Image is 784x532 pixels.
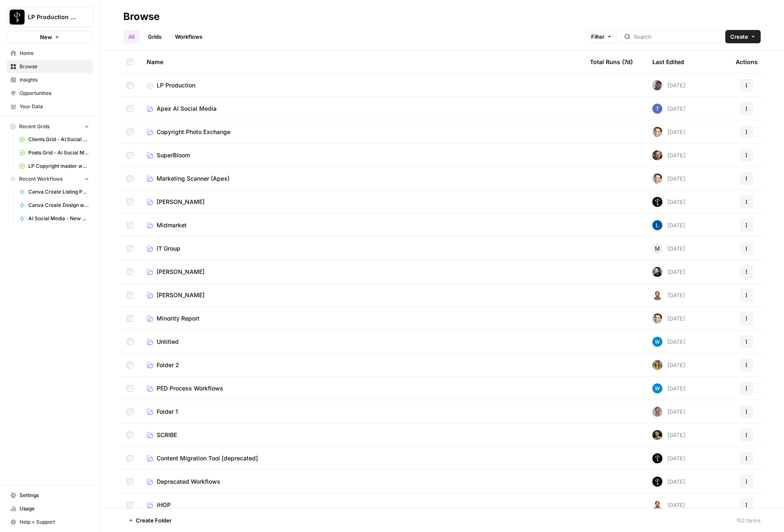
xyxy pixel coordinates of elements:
[10,10,25,25] img: LP Production Workloads Logo
[157,221,187,229] span: Midmarket
[652,383,685,393] div: [DATE]
[652,500,662,510] img: fdbthlkohqvq3b2ybzi3drh0kqcb
[20,76,89,84] span: Insights
[20,50,89,57] span: Home
[652,383,662,393] img: e6dqg6lbdbpjqp1a7mpgiwrn07v8
[652,127,685,137] div: [DATE]
[7,515,93,529] button: Help + Support
[15,199,93,212] a: Canva Create Design with Image based on Single prompt PERSONALIZED
[147,81,577,89] a: LP Production
[652,80,685,90] div: [DATE]
[7,47,93,60] a: Home
[157,291,205,299] span: [PERSON_NAME]
[7,502,93,515] a: Usage
[157,81,195,89] span: LP Production
[652,430,662,440] img: 0l3uqmpcmxucjvy0rsqzbc15vx5l
[652,150,685,160] div: [DATE]
[28,149,89,157] span: Posts Grid - AI Social Media
[147,408,577,416] a: Folder 1
[123,30,140,43] a: All
[28,136,89,143] span: Clients Grid - AI Social Media
[652,407,662,417] img: 687sl25u46ey1xiwvt4n1x224os9
[652,267,662,277] img: w50xlh1naze4627dnbfjqd4btcln
[157,198,205,206] span: [PERSON_NAME]
[147,477,577,486] a: Deprecated Workflows
[652,360,685,370] div: [DATE]
[652,290,685,300] div: [DATE]
[652,104,662,114] img: zkmx57c8078xtaegktstmz0vv5lu
[157,384,223,393] span: PED Process Workflows
[147,431,577,439] a: SCRIBE
[652,150,662,160] img: ek1x7jvswsmo9dhftwa1xhhhh80n
[586,30,617,43] button: Filter
[7,7,93,27] button: Workspace: LP Production Workloads
[7,87,93,100] a: Opportunities
[147,384,577,393] a: PED Process Workflows
[652,313,662,323] img: j7temtklz6amjwtjn5shyeuwpeb0
[147,244,577,253] a: IT Group
[157,361,179,369] span: Folder 2
[652,197,662,207] img: wy7w4sbdaj7qdyha500izznct9l3
[147,268,577,276] a: [PERSON_NAME]
[147,361,577,369] a: Folder 2
[20,505,89,512] span: Usage
[652,267,685,277] div: [DATE]
[652,360,662,370] img: jujf9ugd1y9aii76pf9yarlb26xy
[147,291,577,299] a: [PERSON_NAME]
[20,492,89,499] span: Settings
[170,30,207,43] a: Workflows
[157,477,220,486] span: Deprecated Workflows
[7,173,93,185] button: Recent Workflows
[28,13,78,21] span: LP Production Workloads
[7,100,93,113] a: Your Data
[157,151,190,159] span: SuperBloom
[123,514,177,527] button: Create Folder
[652,477,662,487] img: s490wiz4j6jcuzx6yvvs5e0w4nek
[28,188,89,196] span: Canva Create Listing Posts (human review to pick properties)
[652,220,685,230] div: [DATE]
[28,215,89,222] span: AI Social Media - New Account Onboarding
[157,104,217,113] span: Apex AI Social Media
[652,220,662,230] img: ytzwuzx6khwl459aly6hhom9lt3a
[652,337,685,347] div: [DATE]
[652,407,685,417] div: [DATE]
[20,63,89,70] span: Browse
[736,516,761,525] div: 152 Items
[652,477,685,487] div: [DATE]
[40,33,52,41] span: New
[15,159,93,173] a: LP Copyright master workflow Grid
[147,50,577,73] div: Name
[28,201,89,209] span: Canva Create Design with Image based on Single prompt PERSONALIZED
[147,198,577,206] a: [PERSON_NAME]
[7,60,93,73] a: Browse
[157,454,258,462] span: Content Migration Tool [deprecated]
[652,104,685,114] div: [DATE]
[143,30,167,43] a: Grids
[652,337,662,347] img: e6dqg6lbdbpjqp1a7mpgiwrn07v8
[19,175,62,183] span: Recent Workflows
[147,221,577,229] a: Midmarket
[730,32,748,41] span: Create
[157,408,178,416] span: Folder 1
[652,50,684,73] div: Last Edited
[19,123,50,130] span: Recent Grids
[147,314,577,323] a: Minority Report
[725,30,761,43] button: Create
[655,244,660,253] span: M
[147,454,577,462] a: Content Migration Tool [deprecated]
[652,197,685,207] div: [DATE]
[157,244,180,253] span: IT Group
[20,89,89,97] span: Opportunities
[652,127,662,137] img: j7temtklz6amjwtjn5shyeuwpeb0
[7,31,93,43] button: New
[15,146,93,159] a: Posts Grid - AI Social Media
[157,128,230,136] span: Copyright Photo Exchange
[157,338,179,346] span: Untitled
[157,501,171,509] span: iHOP
[15,185,93,199] a: Canva Create Listing Posts (human review to pick properties)
[652,430,685,440] div: [DATE]
[157,431,177,439] span: SCRIBE
[652,290,662,300] img: fdbthlkohqvq3b2ybzi3drh0kqcb
[20,518,89,526] span: Help + Support
[157,314,200,323] span: Minority Report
